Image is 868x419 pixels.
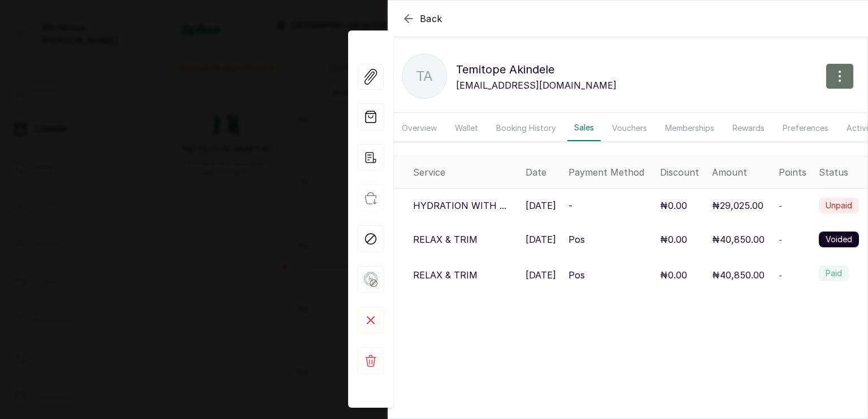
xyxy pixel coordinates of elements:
[660,233,687,246] p: ₦0.00
[779,270,782,280] span: -
[416,66,433,86] p: TA
[526,233,556,246] p: [DATE]
[568,233,585,246] p: Pos
[819,165,863,179] div: Status
[819,265,849,281] label: Paid
[726,115,771,141] button: Rewards
[420,12,442,25] span: Back
[489,115,563,141] button: Booking History
[568,165,651,179] div: Payment Method
[413,268,478,282] p: RELAX & TRIM
[526,199,556,212] p: [DATE]
[712,165,770,179] div: Amount
[526,268,556,282] p: [DATE]
[456,60,617,78] p: Temitope Akindele
[402,12,442,25] button: Back
[658,115,721,141] button: Memberships
[819,198,859,213] label: Unpaid
[456,78,617,92] p: [EMAIL_ADDRESS][DOMAIN_NAME]
[660,165,703,179] div: Discount
[568,268,585,282] p: Pos
[712,268,765,282] p: ₦40,850.00
[413,199,506,212] p: HYDRATION WITH ...
[779,201,782,211] span: -
[660,268,687,282] p: ₦0.00
[712,199,763,212] p: ₦29,025.00
[568,199,572,212] p: -
[779,165,809,179] div: Points
[779,235,782,245] span: -
[819,232,859,247] label: Voided
[395,115,444,141] button: Overview
[605,115,654,141] button: Vouchers
[712,233,765,246] p: ₦40,850.00
[413,233,478,246] p: RELAX & TRIM
[776,115,835,141] button: Preferences
[567,115,601,141] button: Sales
[526,165,559,179] div: Date
[413,165,517,179] div: Service
[448,115,485,141] button: Wallet
[660,199,687,212] p: ₦0.00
